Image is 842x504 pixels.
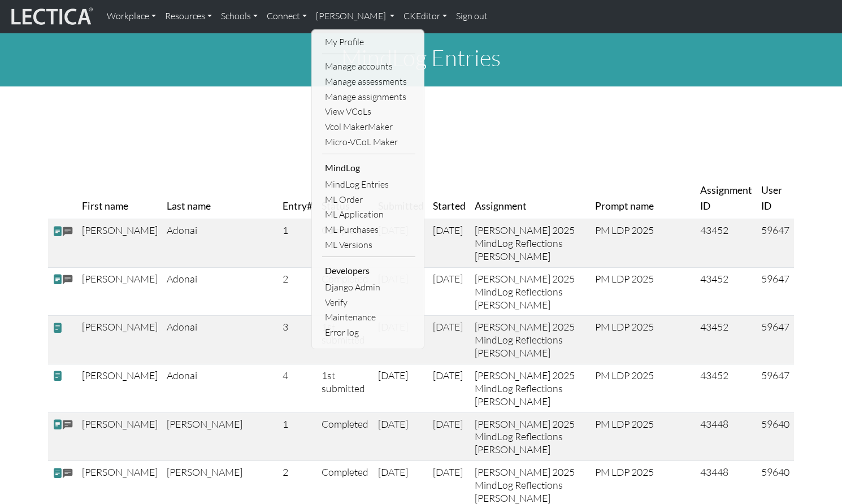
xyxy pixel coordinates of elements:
td: PM LDP 2025 [591,267,696,316]
td: [DATE] [428,364,470,412]
td: 1 [278,219,317,268]
td: [PERSON_NAME] 2025 MindLog Reflections [PERSON_NAME] [470,316,591,364]
td: [PERSON_NAME] 2025 MindLog Reflections [PERSON_NAME] [470,267,591,316]
a: Manage assignments [322,89,415,105]
a: MindLog Entries [322,177,415,192]
th: First name [77,178,162,219]
td: [PERSON_NAME] [77,219,162,268]
a: Verify [322,295,415,310]
td: 59647 [757,219,794,268]
a: ML Application [322,207,415,222]
td: [DATE] [428,316,470,364]
span: comments [63,225,73,238]
td: Adonai [162,267,278,316]
a: Connect [262,5,311,28]
td: 43452 [696,219,757,268]
td: [PERSON_NAME] 2025 MindLog Reflections [PERSON_NAME] [470,412,591,461]
td: 59647 [757,364,794,412]
span: comments [63,273,73,286]
span: comments [63,419,73,432]
a: ML Versions [322,237,415,253]
a: Workplace [102,5,160,28]
a: Django Admin [322,280,415,295]
span: view [53,370,63,382]
td: 59640 [757,412,794,461]
a: My Profile [322,34,415,50]
td: PM LDP 2025 [591,364,696,412]
td: Adonai [162,364,278,412]
td: 43448 [696,412,757,461]
a: Manage assessments [322,74,415,89]
a: Sign out [452,5,492,28]
a: Error log [322,325,415,340]
a: Micro-VCoL Maker [322,134,415,150]
ul: [PERSON_NAME] [322,34,415,340]
td: [PERSON_NAME] [77,412,162,461]
a: ML Purchases [322,222,415,237]
a: View VCoLs [322,104,415,119]
td: [PERSON_NAME] [77,316,162,364]
a: Maintenance [322,310,415,325]
span: comments [63,467,73,480]
td: [DATE] [374,412,428,461]
td: [PERSON_NAME] [77,364,162,412]
li: Developers [322,262,415,280]
td: 2 [278,267,317,316]
th: Assignment ID [696,178,757,219]
td: 59647 [757,267,794,316]
a: Resources [160,5,216,28]
span: view [53,273,63,285]
th: Started [428,178,470,219]
td: 3 [278,316,317,364]
td: Completed [317,412,373,461]
td: [PERSON_NAME] [77,267,162,316]
span: view [53,225,63,237]
th: Last name [162,178,278,219]
a: Schools [216,5,262,28]
li: MindLog [322,159,415,177]
td: PM LDP 2025 [591,412,696,461]
th: Assignment [470,178,591,219]
td: [PERSON_NAME] [162,412,278,461]
td: 43452 [696,364,757,412]
span: view [53,419,63,431]
th: Prompt name [591,178,696,219]
td: Adonai [162,219,278,268]
a: ML Order [322,192,415,207]
td: [PERSON_NAME] 2025 MindLog Reflections [PERSON_NAME] [470,219,591,268]
a: Manage accounts [322,59,415,74]
td: [PERSON_NAME] 2025 MindLog Reflections [PERSON_NAME] [470,364,591,412]
td: [DATE] [374,364,428,412]
td: PM LDP 2025 [591,219,696,268]
td: [DATE] [428,267,470,316]
a: CKEditor [399,5,452,28]
th: Entry# [278,178,317,219]
td: [DATE] [428,412,470,461]
img: lecticalive [8,6,93,27]
td: Adonai [162,316,278,364]
span: view [53,467,63,479]
td: 4 [278,364,317,412]
td: 43452 [696,316,757,364]
td: 43452 [696,267,757,316]
td: 1 [278,412,317,461]
td: 1st submitted [317,364,373,412]
a: Vcol MakerMaker [322,119,415,134]
a: [PERSON_NAME] [311,5,399,28]
th: User ID [757,178,794,219]
td: [DATE] [428,219,470,268]
td: PM LDP 2025 [591,316,696,364]
td: 59647 [757,316,794,364]
span: view [53,322,63,334]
